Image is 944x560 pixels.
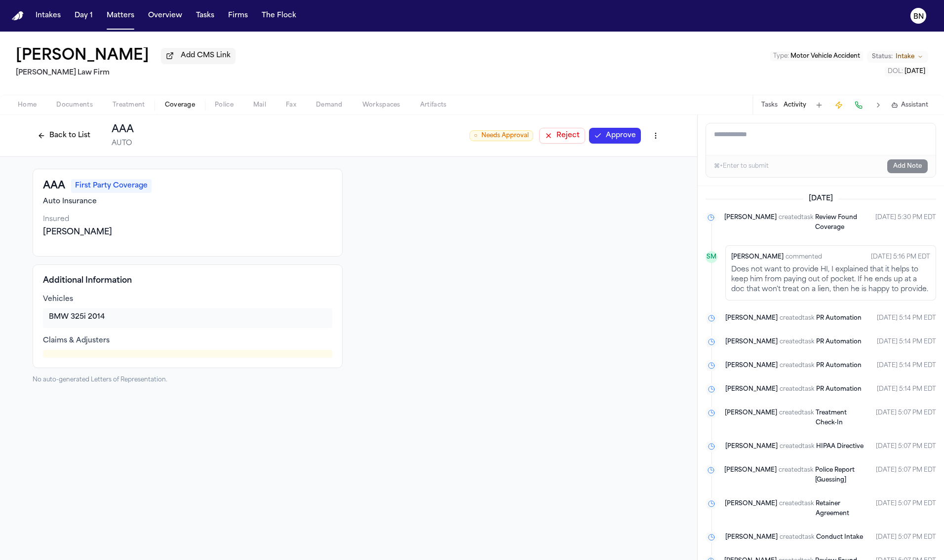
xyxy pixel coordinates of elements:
[816,410,847,426] span: Treatment Check-In
[362,101,400,109] span: Workspaces
[815,467,855,483] span: Police Report [Guessing]
[12,11,24,21] img: Finch Logo
[12,11,24,21] a: Home
[589,128,641,144] button: Approve
[885,67,928,76] button: Edit DOL: 2025-09-04
[816,499,868,519] a: Retainer Agreement
[877,313,936,323] time: September 10, 2025 at 5:14 PM
[725,361,778,371] span: [PERSON_NAME]
[779,408,814,428] span: created task
[724,465,777,485] span: [PERSON_NAME]
[816,534,863,540] span: Conduct Intake
[16,47,149,65] h1: [PERSON_NAME]
[71,179,152,193] span: First Party Coverage
[816,363,862,369] span: PR Automation
[901,101,928,109] span: Assistant
[16,47,149,65] button: Edit matter name
[780,313,814,323] span: created task
[49,312,326,322] div: BMW 325i 2014
[816,337,862,347] a: PR Automation
[780,442,814,451] span: created task
[773,53,789,59] span: Type :
[877,384,936,394] time: September 10, 2025 at 5:14 PM
[112,123,134,137] h1: AAA
[779,465,813,485] span: created task
[812,98,826,112] button: Add Task
[779,213,813,232] span: created task
[852,98,865,112] button: Make a Call
[714,162,769,170] div: ⌘+Enter to submit
[43,336,332,346] div: Claims & Adjusters
[896,53,914,61] span: Intake
[816,339,862,345] span: PR Automation
[113,101,145,109] span: Treatment
[872,53,893,61] span: Status:
[474,132,477,140] span: ○
[780,532,814,542] span: created task
[780,361,814,371] span: created task
[103,7,138,25] a: Matters
[725,532,778,542] span: [PERSON_NAME]
[867,51,928,63] button: Change status from Intake
[253,101,266,109] span: Mail
[420,101,447,109] span: Artifacts
[725,313,778,323] span: [PERSON_NAME]
[816,384,862,394] a: PR Automation
[32,7,65,25] button: Intakes
[832,98,846,112] button: Create Immediate Task
[877,337,936,347] time: September 10, 2025 at 5:14 PM
[816,442,864,451] a: HIPAA Directive
[725,408,777,428] span: [PERSON_NAME]
[165,101,195,109] span: Coverage
[876,499,936,519] time: September 10, 2025 at 5:07 PM
[780,337,814,347] span: created task
[891,101,928,109] button: Assistant
[816,313,862,323] a: PR Automation
[761,101,778,109] button: Tasks
[887,159,928,173] button: Add Note
[144,7,186,25] a: Overview
[790,53,860,59] span: Motor Vehicle Accident
[815,465,868,485] a: Police Report [Guessing]
[725,337,778,347] span: [PERSON_NAME]
[316,101,343,109] span: Demand
[770,51,863,61] button: Edit Type: Motor Vehicle Accident
[192,7,218,25] button: Tasks
[816,386,862,392] span: PR Automation
[725,384,778,394] span: [PERSON_NAME]
[816,408,868,428] a: Treatment Check-In
[43,275,332,287] h4: Additional Information
[18,101,37,109] span: Home
[56,101,93,109] span: Documents
[215,101,234,109] span: Police
[539,128,585,144] button: Reject
[779,499,814,519] span: created task
[258,7,300,25] button: The Flock
[731,252,784,262] span: [PERSON_NAME]
[816,315,862,321] span: PR Automation
[33,376,343,384] div: No auto-generated Letters of Representation.
[816,444,864,449] span: HIPAA Directive
[871,251,930,263] time: September 10, 2025 at 5:16 PM
[780,384,814,394] span: created task
[815,213,867,232] a: Review Found Coverage
[816,361,862,371] a: PR Automation
[784,101,806,109] button: Activity
[33,128,95,144] button: Back to List
[815,215,857,230] span: Review Found Coverage
[470,130,533,141] span: Needs Approval
[224,7,252,25] button: Firms
[803,194,839,204] span: [DATE]
[725,442,778,451] span: [PERSON_NAME]
[43,295,332,304] div: Vehicles
[876,408,936,428] time: September 10, 2025 at 5:07 PM
[725,499,777,519] span: [PERSON_NAME]
[286,101,296,109] span: Fax
[913,13,924,20] text: BN
[71,7,97,25] a: Day 1
[161,48,236,64] button: Add CMS Link
[876,442,936,451] time: September 10, 2025 at 5:07 PM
